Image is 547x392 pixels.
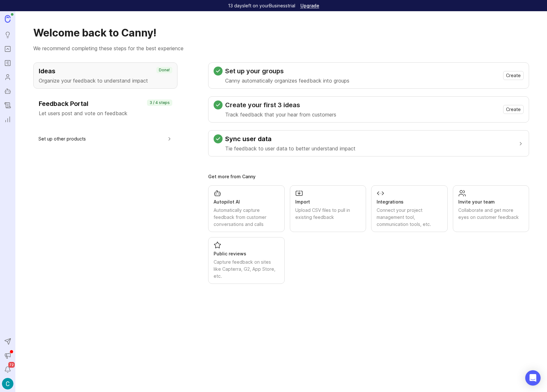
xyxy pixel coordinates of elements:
[458,207,524,221] div: Collaborate and get more eyes on customer feedback
[214,259,279,280] div: Capture feedback on sites like Capterra, G2, App Store, etc.
[38,132,172,146] button: Set up other products
[371,185,448,232] a: IntegrationsConnect your project management tool, communication tools, etc.
[295,198,361,205] div: Import
[225,111,336,118] p: Track feedback that your hear from customers
[2,378,13,389] img: Craig Walker
[503,105,524,114] button: Create
[2,100,13,111] a: Changelog
[506,72,521,79] span: Create
[2,43,13,55] a: Portal
[2,364,13,375] button: Notifications
[503,71,524,80] button: Create
[39,109,172,117] p: Let users post and vote on feedback
[208,185,285,232] a: Autopilot AIAutomatically capture feedback from customer conversations and calls
[2,336,13,347] button: Send to Autopilot
[208,237,285,284] a: Public reviewsCapture feedback on sites like Capterra, G2, App Store, etc.
[453,185,529,232] a: Invite your teamCollaborate and get more eyes on customer feedback
[33,62,177,89] button: IdeasOrganize your feedback to understand impactDone!
[225,77,349,84] p: Canny automatically organizes feedback into groups
[2,350,13,361] button: Announcements
[525,370,541,386] div: Open Intercom Messenger
[39,99,172,108] h3: Feedback Portal
[8,362,15,368] span: 72
[290,185,366,232] a: ImportUpload CSV files to pull in existing feedback
[39,77,172,84] p: Organize your feedback to understand impact
[377,198,442,205] div: Integrations
[506,106,521,113] span: Create
[150,100,170,105] p: 3 / 4 steps
[39,67,172,76] h3: Ideas
[2,71,13,83] a: Users
[2,114,13,125] a: Reporting
[225,67,349,76] h3: Set up your groups
[2,29,13,41] a: Ideas
[214,131,524,156] button: Sync user dataTie feedback to user data to better understand impact
[214,198,279,205] div: Autopilot AI
[225,100,336,109] h3: Create your first 3 ideas
[33,27,529,39] h1: Welcome back to Canny!
[295,207,361,221] div: Upload CSV files to pull in existing feedback
[33,95,177,121] button: Feedback PortalLet users post and vote on feedback3 / 4 steps
[214,250,279,257] div: Public reviews
[2,57,13,69] a: Roadmaps
[208,174,529,179] div: Get more from Canny
[225,145,355,152] p: Tie feedback to user data to better understand impact
[377,207,442,228] div: Connect your project management tool, communication tools, etc.
[300,4,319,8] a: Upgrade
[159,68,170,73] p: Done!
[214,207,279,228] div: Automatically capture feedback from customer conversations and calls
[458,198,524,205] div: Invite your team
[5,15,11,22] img: Canny Home
[33,44,529,52] p: We recommend completing these steps for the best experience
[2,85,13,97] a: Autopilot
[228,3,295,9] p: 13 days left on your Business trial
[225,134,355,143] h3: Sync user data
